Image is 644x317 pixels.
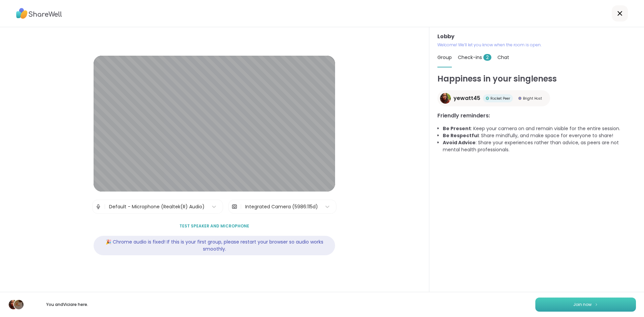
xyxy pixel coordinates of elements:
div: 🎉 Chrome audio is fixed! If this is your first group, please restart your browser so audio works ... [94,236,335,255]
img: Vici [14,300,23,309]
img: Camera [231,200,237,213]
h3: Lobby [437,33,636,41]
span: Rocket Peer [490,96,510,101]
img: yewatt45 [9,300,18,309]
button: Test speaker and microphone [177,219,252,233]
img: Rocket Peer [486,97,489,100]
img: Bright Host [518,97,522,100]
p: You and Vici are here. [30,302,105,308]
li: : Keep your camera on and remain visible for the entire session. [443,125,636,132]
span: | [104,200,106,213]
span: Bright Host [523,96,542,101]
li: : Share your experiences rather than advice, as peers are not mental health professionals. [443,139,636,153]
span: Chat [497,54,509,61]
span: Join now [573,302,592,308]
div: Integrated Camera (5986:115d) [245,203,318,210]
a: yewatt45yewatt45Rocket PeerRocket PeerBright HostBright Host [437,90,550,106]
span: Check-ins [458,54,491,61]
h3: Friendly reminders: [437,112,636,120]
span: Test speaker and microphone [179,223,249,229]
span: 2 [483,54,491,61]
b: Be Respectful [443,132,479,139]
b: Avoid Advice [443,139,476,146]
img: Microphone [95,200,101,213]
b: Be Present [443,125,471,132]
img: ShareWell Logomark [594,303,598,306]
p: Welcome! We’ll let you know when the room is open. [437,42,636,48]
li: : Share mindfully, and make space for everyone to share! [443,132,636,139]
span: | [240,200,242,213]
div: Default - Microphone (Realtek(R) Audio) [109,203,205,210]
img: ShareWell Logo [16,6,62,21]
span: Group [437,54,452,61]
img: yewatt45 [440,93,451,104]
h1: Happiness in your singleness [437,73,636,85]
button: Join now [535,298,636,312]
span: yewatt45 [453,94,480,102]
